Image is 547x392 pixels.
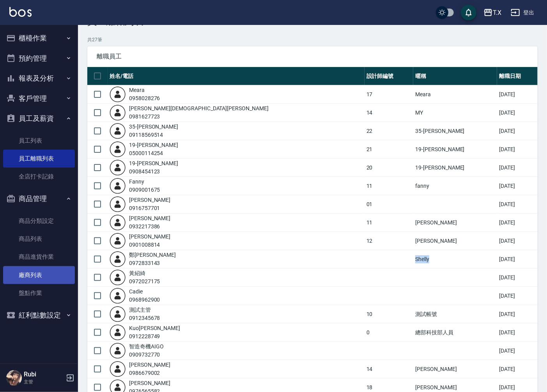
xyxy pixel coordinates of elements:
[413,159,497,177] td: 19-[PERSON_NAME]
[413,122,497,140] td: 35-[PERSON_NAME]
[129,159,178,168] div: 19-[PERSON_NAME]
[497,360,538,378] td: [DATE]
[129,123,178,131] div: 35-[PERSON_NAME]
[497,159,538,177] td: [DATE]
[413,250,497,268] td: Shelly
[110,123,126,139] img: user-login-man-human-body-mobile-person-512.png
[413,104,497,122] td: MY
[3,189,75,209] button: 商品管理
[493,8,501,18] div: T.X
[365,214,414,232] td: 11
[129,324,180,332] div: Kuo [PERSON_NAME]
[413,214,497,232] td: [PERSON_NAME]
[129,196,170,204] div: [PERSON_NAME]
[129,241,170,249] div: 0901008814
[129,141,178,149] div: 19-[PERSON_NAME]
[110,233,126,249] img: user-login-man-human-body-mobile-person-512.png
[129,222,170,231] div: 0932217386
[365,177,414,195] td: 11
[497,140,538,159] td: [DATE]
[497,268,538,287] td: [DATE]
[497,232,538,250] td: [DATE]
[3,68,75,88] button: 報表及分析
[129,233,170,241] div: [PERSON_NAME]
[129,361,170,369] div: [PERSON_NAME]
[3,48,75,69] button: 預約管理
[110,269,126,286] img: user-login-man-human-body-mobile-person-512.png
[3,108,75,129] button: 員工及薪資
[365,85,414,104] td: 17
[365,122,414,140] td: 22
[129,296,160,304] div: 0968962900
[365,104,414,122] td: 14
[497,177,538,195] td: [DATE]
[110,196,126,212] img: user-login-man-human-body-mobile-person-512.png
[110,159,126,176] img: user-login-man-human-body-mobile-person-512.png
[110,361,126,377] img: user-login-man-human-body-mobile-person-512.png
[9,7,32,17] img: Logo
[413,360,497,378] td: [PERSON_NAME]
[129,379,170,387] div: [PERSON_NAME]
[497,323,538,342] td: [DATE]
[129,277,160,286] div: 0972027175
[365,305,414,323] td: 10
[497,67,538,85] th: 離職日期
[129,178,160,186] div: Fanny
[3,284,75,302] a: 盤點作業
[497,104,538,122] td: [DATE]
[108,67,365,85] th: 姓名/電話
[365,323,414,342] td: 0
[3,266,75,284] a: 廠商列表
[3,28,75,48] button: 櫃檯作業
[129,214,170,222] div: [PERSON_NAME]
[3,230,75,248] a: 商品列表
[129,343,164,351] div: 智造奇機 AIGO
[129,113,269,121] div: 0981627723
[413,67,497,85] th: 暱稱
[24,371,64,378] h5: Rubi
[129,369,170,377] div: 0986679002
[365,159,414,177] td: 20
[129,288,160,296] div: Cadie
[129,351,164,359] div: 0909732770
[497,250,538,268] td: [DATE]
[110,343,126,359] img: user-login-man-human-body-mobile-person-512.png
[365,232,414,250] td: 12
[461,5,476,20] button: save
[129,306,160,314] div: 測試 主管
[129,104,269,113] div: [PERSON_NAME] [DEMOGRAPHIC_DATA][PERSON_NAME]
[413,232,497,250] td: [PERSON_NAME]
[413,140,497,159] td: 19-[PERSON_NAME]
[413,177,497,195] td: fanny
[129,332,180,341] div: 0912228749
[365,140,414,159] td: 21
[110,214,126,231] img: user-login-man-human-body-mobile-person-512.png
[413,85,497,104] td: Meara
[110,104,126,121] img: user-login-man-human-body-mobile-person-512.png
[497,305,538,323] td: [DATE]
[110,288,126,304] img: user-login-man-human-body-mobile-person-512.png
[129,94,160,102] div: 0958028276
[3,132,75,150] a: 員工列表
[3,88,75,109] button: 客戶管理
[129,131,178,139] div: 09118569514
[3,248,75,266] a: 商品進貨作業
[87,36,538,43] p: 共 27 筆
[365,360,414,378] td: 14
[110,251,126,267] img: user-login-man-human-body-mobile-person-512.png
[97,53,528,60] span: 離職員工
[3,150,75,168] a: 員工離職列表
[129,86,160,94] div: Meara
[3,168,75,185] a: 全店打卡記錄
[3,305,75,325] button: 紅利點數設定
[497,342,538,360] td: [DATE]
[129,149,178,157] div: 05000114254
[497,287,538,305] td: [DATE]
[129,269,160,277] div: 黃 紹綺
[110,86,126,102] img: user-login-man-human-body-mobile-person-512.png
[413,305,497,323] td: 測試帳號
[365,195,414,214] td: 01
[110,178,126,194] img: user-login-man-human-body-mobile-person-512.png
[413,323,497,342] td: 總部科技部人員
[129,251,176,259] div: 鄭 [PERSON_NAME]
